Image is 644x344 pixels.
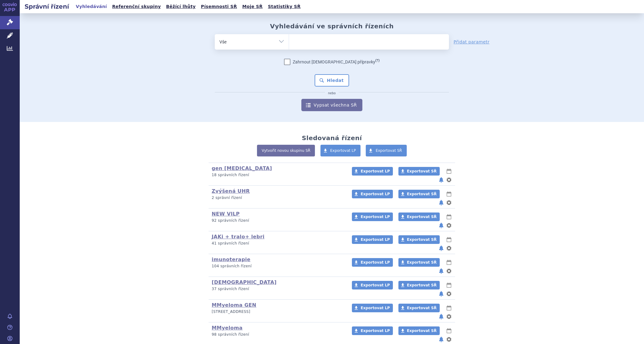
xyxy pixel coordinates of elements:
p: 18 správních řízení [212,172,344,178]
button: notifikace [438,313,444,320]
button: notifikace [438,222,444,229]
h2: Sledovaná řízení [302,134,362,142]
a: Písemnosti SŘ [199,2,239,11]
span: Exportovat SŘ [407,283,437,287]
button: notifikace [438,245,444,252]
a: [DEMOGRAPHIC_DATA] [212,279,277,285]
button: nastavení [446,290,452,297]
button: lhůty [446,281,452,289]
a: Exportovat SŘ [366,145,407,156]
a: Exportovat LP [352,326,393,335]
a: Exportovat LP [352,281,393,289]
p: 92 správních řízení [212,218,344,223]
button: notifikace [438,176,444,184]
a: Zvýšená UHR [212,188,250,194]
a: Exportovat SŘ [398,212,440,221]
a: imunoterapie [212,257,251,262]
span: Exportovat LP [361,329,390,333]
span: Exportovat LP [330,148,356,153]
span: Exportovat LP [361,306,390,310]
button: nastavení [446,222,452,229]
button: notifikace [438,290,444,297]
a: Přidat parametr [454,39,490,45]
a: Vypsat všechna SŘ [301,99,362,111]
a: Referenční skupiny [110,2,163,11]
p: 2 správní řízení [212,195,344,200]
a: MMyeloma [212,325,243,331]
button: lhůty [446,327,452,334]
span: Exportovat LP [361,260,390,265]
button: lhůty [446,168,452,175]
span: Exportovat SŘ [407,169,437,173]
span: Exportovat LP [361,169,390,173]
button: nastavení [446,267,452,275]
a: MMyeloma GEN [212,302,256,308]
a: Exportovat LP [352,235,393,244]
span: Exportovat SŘ [376,148,402,153]
button: nastavení [446,199,452,206]
button: lhůty [446,236,452,243]
h2: Vyhledávání ve správních řízeních [270,22,394,30]
p: 104 správních řízení [212,264,344,269]
button: lhůty [446,190,452,198]
a: Exportovat LP [352,167,393,176]
a: Exportovat SŘ [398,281,440,289]
a: Exportovat SŘ [398,326,440,335]
a: Exportovat LP [320,145,361,156]
button: notifikace [438,199,444,206]
p: 37 správních řízení [212,286,344,292]
button: notifikace [438,336,444,343]
button: Hledat [315,74,349,87]
span: Exportovat LP [361,283,390,287]
span: Exportovat SŘ [407,306,437,310]
button: lhůty [446,304,452,312]
button: lhůty [446,213,452,221]
a: Exportovat SŘ [398,304,440,312]
a: Moje SŘ [240,2,264,11]
a: Exportovat LP [352,258,393,267]
a: Exportovat SŘ [398,167,440,176]
a: Exportovat SŘ [398,190,440,198]
span: Exportovat SŘ [407,237,437,242]
a: gen [MEDICAL_DATA] [212,165,272,171]
p: 98 správních řízení [212,332,344,337]
h2: Správní řízení [20,2,74,11]
a: Exportovat LP [352,190,393,198]
a: Statistiky SŘ [266,2,302,11]
button: notifikace [438,267,444,275]
p: 41 správních řízení [212,241,344,246]
button: nastavení [446,245,452,252]
a: Exportovat SŘ [398,258,440,267]
a: Exportovat SŘ [398,235,440,244]
button: lhůty [446,259,452,266]
a: JAKi + tralo+ lebri [212,234,264,240]
label: Zahrnout [DEMOGRAPHIC_DATA] přípravky [284,59,380,65]
button: nastavení [446,176,452,184]
a: Vytvořit novou skupinu SŘ [257,145,315,156]
span: Exportovat SŘ [407,329,437,333]
a: NEW VILP [212,211,240,217]
p: [STREET_ADDRESS] [212,309,344,314]
a: Vyhledávání [74,2,109,11]
i: nebo [325,91,339,95]
span: Exportovat LP [361,215,390,219]
button: nastavení [446,336,452,343]
a: Exportovat LP [352,304,393,312]
abbr: (?) [375,59,380,63]
span: Exportovat LP [361,237,390,242]
span: Exportovat LP [361,192,390,196]
a: Exportovat LP [352,212,393,221]
span: Exportovat SŘ [407,192,437,196]
a: Běžící lhůty [164,2,198,11]
button: nastavení [446,313,452,320]
span: Exportovat SŘ [407,260,437,265]
span: Exportovat SŘ [407,215,437,219]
